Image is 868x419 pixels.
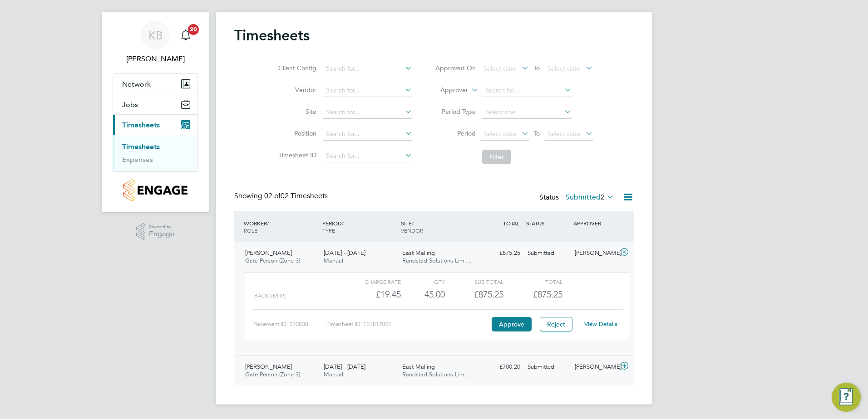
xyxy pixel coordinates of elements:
[320,215,399,239] div: PERIOD
[477,360,524,375] div: £700.20
[276,64,316,72] label: Client Config
[492,317,532,331] button: Approve
[113,115,197,135] button: Timesheets
[540,317,572,331] button: Reject
[342,276,401,287] div: Charge rate
[435,129,476,137] label: Period
[571,215,618,231] div: APPROVER
[402,370,472,378] span: Randstad Solutions Limi…
[323,106,412,119] input: Search for...
[584,320,617,328] a: View Details
[254,292,286,299] span: Basic (£/HR)
[401,227,423,234] span: VENDOR
[445,276,503,287] div: Sub Total
[122,142,160,151] a: Timesheets
[482,106,572,119] input: Select one
[427,86,468,95] label: Approver
[113,74,197,94] button: Network
[401,276,445,287] div: QTY
[264,191,281,200] span: 02 of
[342,219,344,227] span: /
[531,62,542,74] span: To
[539,191,616,204] div: Status
[276,129,316,137] label: Position
[122,80,151,88] span: Network
[188,24,199,35] span: 20
[571,360,618,375] div: [PERSON_NAME]
[242,215,320,239] div: WORKER
[102,12,209,212] nav: Main navigation
[276,107,316,116] label: Site
[264,191,328,200] span: 02 Timesheets
[136,223,175,240] a: Powered byEngage
[245,257,300,264] span: Gate Person (Zone 3)
[342,287,401,302] div: £19.45
[245,363,292,370] span: [PERSON_NAME]
[122,100,138,109] span: Jobs
[123,179,187,201] img: countryside-properties-logo-retina.png
[482,84,572,97] input: Search for...
[435,107,476,116] label: Period Type
[324,363,365,370] span: [DATE] - [DATE]
[113,54,198,64] span: Kakha Buchukuri
[482,150,511,164] button: Filter
[566,193,614,202] label: Submitted
[324,249,365,257] span: [DATE] - [DATE]
[122,121,160,129] span: Timesheets
[483,64,516,73] span: Select date
[323,128,412,141] input: Search for...
[113,21,198,64] a: KB[PERSON_NAME]
[244,227,257,234] span: ROLE
[323,63,412,75] input: Search for...
[326,317,489,331] div: Timesheet ID: TS1812007
[533,289,562,300] span: £875.25
[483,130,516,138] span: Select date
[276,86,316,94] label: Vendor
[402,257,472,264] span: Randstad Solutions Limi…
[547,130,580,138] span: Select date
[401,287,445,302] div: 45.00
[148,29,163,41] span: KB
[113,179,198,201] a: Go to home page
[324,370,343,378] span: Manual
[524,360,571,375] div: Submitted
[234,191,330,201] div: Showing
[276,151,316,159] label: Timesheet ID
[531,127,542,139] span: To
[113,135,197,171] div: Timesheets
[832,383,861,412] button: Engage Resource Center
[245,249,292,257] span: [PERSON_NAME]
[322,227,335,234] span: TYPE
[122,155,153,164] a: Expenses
[323,84,412,97] input: Search for...
[149,223,174,231] span: Powered by
[524,215,571,231] div: STATUS
[399,215,477,239] div: SITE
[267,219,269,227] span: /
[445,287,503,302] div: £875.25
[547,64,580,73] span: Select date
[234,26,310,44] h2: Timesheets
[245,370,300,378] span: Gate Person (Zone 3)
[524,246,571,261] div: Submitted
[571,246,618,261] div: [PERSON_NAME]
[477,246,524,261] div: £875.25
[601,193,605,202] span: 2
[113,94,197,114] button: Jobs
[435,64,476,72] label: Approved On
[503,219,519,227] span: TOTAL
[402,249,435,257] span: East Malling
[324,257,343,264] span: Manual
[323,150,412,162] input: Search for...
[412,219,414,227] span: /
[177,21,195,50] a: 20
[252,317,326,331] div: Placement ID: 270838
[149,230,174,238] span: Engage
[503,276,562,287] div: Total
[402,363,435,370] span: East Malling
